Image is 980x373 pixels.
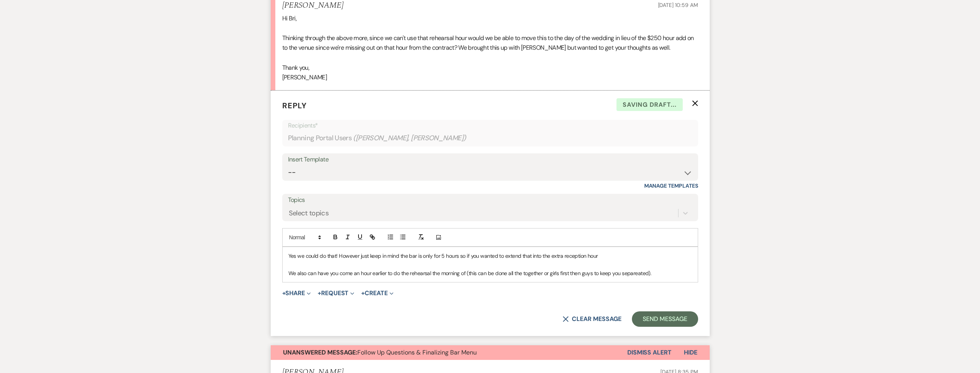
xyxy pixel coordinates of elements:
[288,131,692,146] div: Planning Portal Users
[361,290,365,296] span: +
[288,195,692,206] label: Topics
[288,154,692,165] div: Insert Template
[353,133,466,143] span: ( [PERSON_NAME], [PERSON_NAME] )
[288,252,692,260] p: Yes we could do that! However just keep in mind the bar is only for 5 hours so if you wanted to e...
[282,33,698,53] p: Thinking through the above more, since we can't use that rehearsal hour would we be able to move ...
[282,101,307,111] span: Reply
[672,345,710,360] button: Hide
[282,63,698,73] p: Thank you,
[684,348,697,356] span: Hide
[283,348,477,356] span: Follow Up Questions & Finalizing Bar Menu
[318,290,321,296] span: +
[288,121,692,131] p: Recipients*
[318,290,354,296] button: Request
[289,208,329,218] div: Select topics
[632,311,698,327] button: Send Message
[282,1,343,10] h5: [PERSON_NAME]
[361,290,393,296] button: Create
[627,345,672,360] button: Dismiss Alert
[283,348,357,356] strong: Unanswered Message:
[282,290,286,296] span: +
[288,269,692,277] p: We also can have you come an hour earlier to do the rehearsal the morning of (this can be done al...
[616,98,683,111] span: Saving draft...
[563,316,621,322] button: Clear message
[282,290,311,296] button: Share
[271,345,627,360] button: Unanswered Message:Follow Up Questions & Finalizing Bar Menu
[644,182,698,189] a: Manage Templates
[658,2,698,8] span: [DATE] 10:59 AM
[282,13,698,24] p: Hi Bri,
[282,72,698,82] p: [PERSON_NAME]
